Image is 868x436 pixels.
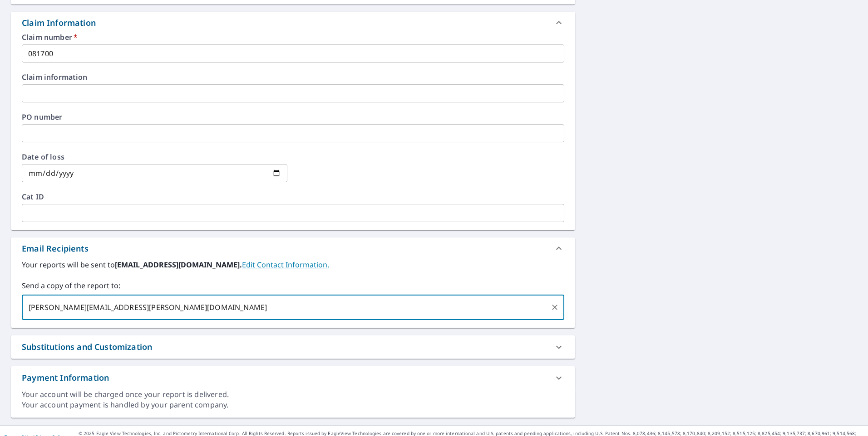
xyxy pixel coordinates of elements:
[11,237,575,259] div: Email Recipients
[22,17,96,29] div: Claim Information
[548,301,561,314] button: Clear
[22,372,109,384] div: Payment Information
[115,260,242,270] b: [EMAIL_ADDRESS][DOMAIN_NAME].
[22,389,564,400] div: Your account will be charged once your report is delivered.
[11,366,575,389] div: Payment Information
[22,34,564,41] label: Claim number
[22,193,564,200] label: Cat ID
[22,341,152,353] div: Substitutions and Customization
[22,259,564,270] label: Your reports will be sent to
[22,153,287,160] label: Date of loss
[22,280,564,291] label: Send a copy of the report to:
[11,335,575,358] div: Substitutions and Customization
[22,400,564,410] div: Your account payment is handled by your parent company.
[11,12,575,34] div: Claim Information
[22,113,564,121] label: PO number
[242,260,329,270] a: EditContactInfo
[22,73,564,81] label: Claim information
[22,242,89,255] div: Email Recipients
